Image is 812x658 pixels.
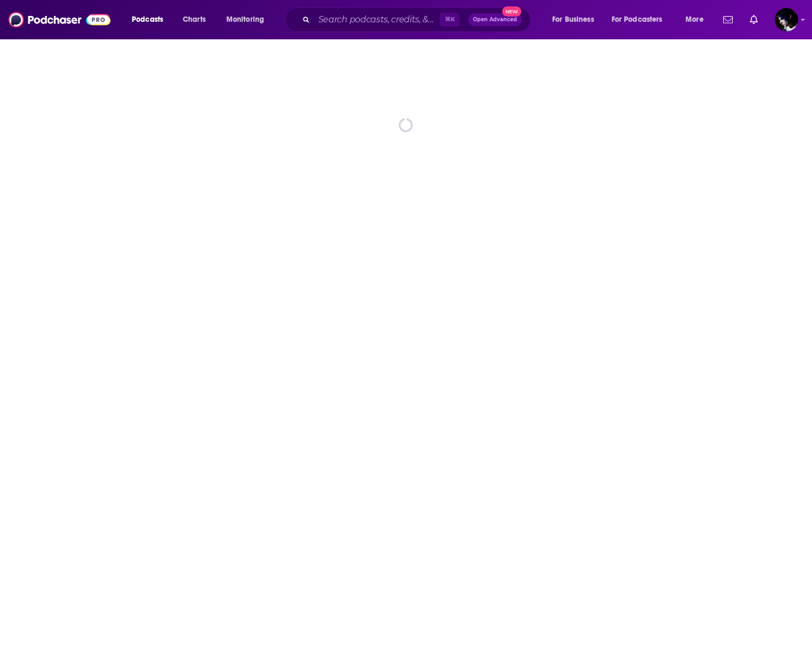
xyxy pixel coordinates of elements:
input: Search podcasts, credits, & more... [314,11,440,28]
a: Show notifications dropdown [719,11,737,29]
button: Open AdvancedNew [468,13,522,26]
a: Charts [176,11,212,28]
button: open menu [605,11,678,28]
button: open menu [678,11,717,28]
span: New [502,6,521,16]
div: Search podcasts, credits, & more... [295,7,541,32]
a: Show notifications dropdown [746,11,762,29]
span: More [686,12,704,27]
span: Logged in as zreese [775,8,798,31]
img: Podchaser - Follow, Share and Rate Podcasts [9,10,111,30]
span: Podcasts [132,12,163,27]
span: For Podcasters [612,12,663,27]
button: open menu [545,11,607,28]
span: ⌘ K [440,13,460,27]
button: open menu [124,11,177,28]
span: Open Advanced [473,17,517,22]
img: User Profile [775,8,798,31]
span: Monitoring [226,12,264,27]
span: For Business [552,12,594,27]
button: Show profile menu [775,8,798,31]
button: open menu [219,11,278,28]
span: Charts [183,12,206,27]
